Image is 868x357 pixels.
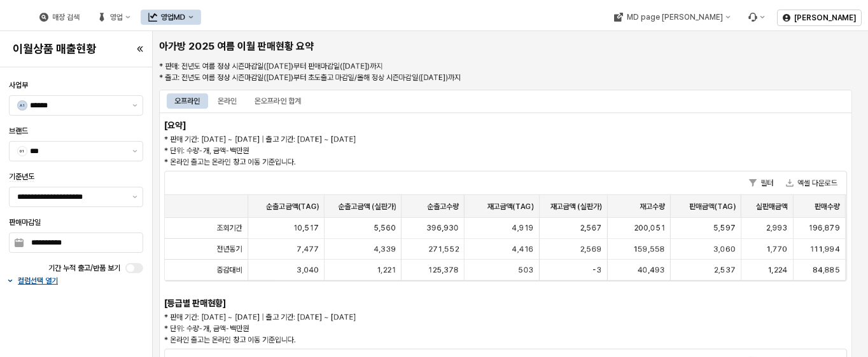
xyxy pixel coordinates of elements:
span: 10,517 [293,223,319,233]
span: 순출고수량 [427,201,459,212]
span: 재고수량 [640,201,665,212]
h6: [등급별 판매현황] [164,297,270,309]
button: 매장 검색 [32,10,87,25]
button: 컬럼선택 열기 [6,276,146,286]
span: 111,994 [809,244,840,254]
div: MD page [PERSON_NAME] [626,13,722,22]
p: [PERSON_NAME] [794,13,856,23]
button: 제안 사항 표시 [127,142,143,161]
span: 판매수량 [815,201,840,212]
span: 순출고금액(TAG) [266,201,319,212]
span: 4,919 [512,223,534,233]
span: 40,493 [638,265,665,275]
h5: 아가방 2025 여름 이월 판매현황 요약 [159,40,442,53]
span: 4,339 [374,244,396,254]
span: 7,477 [297,244,319,254]
span: 3,060 [713,244,736,254]
span: 3,040 [297,265,319,275]
button: 필터 [744,175,778,191]
span: 503 [519,265,534,275]
button: 영업 [90,10,138,25]
span: 5,597 [713,223,736,233]
span: 84,885 [813,265,840,275]
div: 영업MD [161,13,186,22]
span: 1,221 [376,265,396,275]
span: 기준년도 [9,172,34,182]
p: 컬럼선택 열기 [18,276,58,286]
button: MD page [PERSON_NAME] [606,10,738,25]
div: 온라인 [218,93,237,109]
span: 재고금액 (실판가) [550,201,602,212]
span: A1 [18,101,27,110]
div: 온오프라인 합계 [247,93,309,109]
div: 오프라인 [174,93,200,109]
span: 2,993 [766,223,788,233]
span: 브랜드 [9,126,28,135]
span: 2,569 [580,244,602,254]
span: 재고금액(TAG) [487,201,534,212]
span: 396,930 [426,223,459,233]
span: 1,770 [766,244,788,254]
h6: [요약] [164,119,212,131]
div: Menu item 6 [740,10,772,25]
span: 1,224 [767,265,788,275]
span: 159,558 [633,244,665,254]
div: MD page 이동 [606,10,738,25]
div: 온오프라인 합계 [255,93,301,109]
div: 오프라인 [167,93,207,109]
div: 온라인 [210,93,244,109]
span: -3 [593,265,602,275]
span: 판매금액(TAG) [689,201,736,212]
span: 271,552 [428,244,459,254]
span: 사업부 [9,81,28,90]
span: 전년동기 [217,244,242,254]
span: 196,879 [808,223,840,233]
div: 매장 검색 [52,13,80,22]
span: 2,537 [714,265,736,275]
button: 영업MD [141,10,201,25]
span: 4,416 [512,244,534,254]
button: 엑셀 다운로드 [781,175,843,191]
p: * 판매 기간: [DATE] ~ [DATE] | 출고 기간: [DATE] ~ [DATE] * 단위: 수량-개, 금액-백만원 * 온라인 출고는 온라인 창고 이동 기준입니다. [164,133,674,168]
span: 2,567 [580,223,602,233]
div: 영업 [110,13,123,22]
span: 실판매금액 [756,201,788,212]
span: 200,051 [634,223,665,233]
span: 판매마감일 [9,218,41,227]
span: 01 [18,147,27,156]
span: 조회기간 [217,223,242,233]
span: 기간 누적 출고/반품 보기 [48,264,120,273]
span: 125,378 [428,265,459,275]
span: 증감대비 [217,265,242,275]
span: 순출고금액 (실판가) [338,201,396,212]
p: * 판매: 전년도 여름 정상 시즌마감일([DATE])부터 판매마감일([DATE])까지 * 출고: 전년도 여름 정상 시즌마감일([DATE])부터 초도출고 마감일/올해 정상 시즌... [159,60,735,83]
button: [PERSON_NAME] [777,10,862,26]
p: * 판매 기간: [DATE] ~ [DATE] | 출고 기간: [DATE] ~ [DATE] * 단위: 수량-개, 금액-백만원 * 온라인 출고는 온라인 창고 이동 기준입니다. [164,311,558,346]
button: 제안 사항 표시 [127,96,143,115]
button: 제안 사항 표시 [127,187,143,206]
h4: 이월상품 매출현황 [13,43,116,55]
main: App Frame [153,31,868,357]
span: 5,560 [374,223,396,233]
